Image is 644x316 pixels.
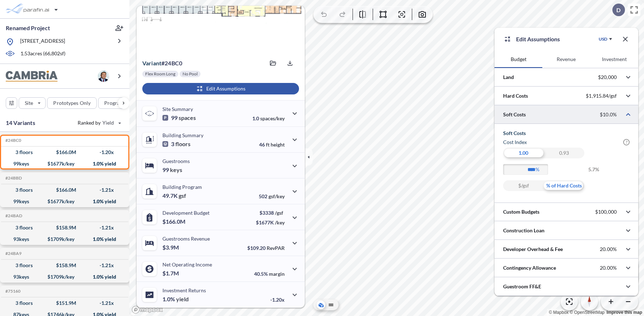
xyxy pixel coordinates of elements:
p: $1,915.84/gsf [586,93,617,99]
p: Construction Loan [503,227,544,234]
p: Prototypes Only [53,99,91,107]
p: Edit Assumptions [516,35,560,43]
p: D [616,7,621,13]
p: $20,000 [598,74,617,80]
p: 20.00% [600,246,617,252]
span: /key [275,219,285,226]
p: $109.20 [247,245,285,251]
p: Contingency Allowance [503,264,556,271]
span: ft [266,141,270,148]
span: Yield [102,119,114,126]
span: gsf [179,192,186,199]
button: Site [19,97,46,109]
a: OpenStreetMap [570,310,604,315]
p: -1.20x [270,297,285,303]
p: 46 [259,141,285,148]
h5: Click to copy the code [4,138,21,143]
span: margin [269,271,285,277]
span: gsf/key [268,193,285,199]
button: Prototypes Only [47,97,97,109]
p: Guestrooms [162,158,190,164]
span: ? [623,139,630,145]
p: Investment Returns [162,287,206,293]
p: 1.53 acres ( 66,802 sf) [20,50,65,58]
p: 14 Variants [6,118,35,127]
h5: Click to copy the code [4,289,20,294]
p: Site [25,99,33,107]
h6: Cost index [503,139,527,146]
p: Development Budget [162,210,210,216]
p: 20.00% [600,265,617,271]
div: % of Hard Costs [544,180,584,191]
p: $1.7M [162,270,180,277]
p: $1677K [256,219,285,226]
p: Building Program [162,184,202,190]
span: RevPAR [267,245,285,251]
span: /gsf [275,210,283,216]
p: Renamed Project [6,24,50,32]
p: Net Operating Income [162,261,212,268]
span: floors [175,140,190,148]
p: 99 [162,114,196,121]
p: Program [104,99,124,107]
p: [STREET_ADDRESS] [20,37,65,46]
p: Flex Room Long [145,71,175,77]
p: Guestrooms Revenue [162,236,210,242]
p: Hard Costs [503,92,528,99]
h5: Click to copy the code [4,213,22,218]
img: user logo [98,70,109,82]
p: Land [503,74,514,81]
p: 40.5% [254,271,285,277]
p: Guestroom FF&E [503,283,541,290]
div: 1.00 [503,148,544,158]
p: Custom Budgets [503,208,539,215]
p: $3338 [256,210,285,216]
h5: Click to copy the code [4,176,22,181]
p: # 24bc0 [142,60,182,67]
button: Revenue [542,51,590,68]
span: Variant [142,60,161,66]
p: 1.0% [162,296,189,303]
button: Budget [494,51,542,68]
img: BrandImage [6,71,57,82]
div: USD [599,36,607,42]
p: 99 [162,166,182,173]
a: Mapbox homepage [132,306,163,314]
button: Edit Assumptions [142,83,299,94]
p: $3.9M [162,244,180,251]
button: Aerial View [317,301,325,309]
p: $166.0M [162,218,187,225]
button: Investment [590,51,638,68]
p: Site Summary [162,106,193,112]
label: % [535,166,552,173]
span: 5.7% [588,164,630,180]
span: spaces [179,114,196,121]
span: spaces/key [260,115,285,121]
div: 0.93 [544,148,584,158]
p: $100,000 [595,209,617,215]
span: yield [176,296,189,303]
p: 3 [162,140,190,148]
a: Improve this map [607,310,642,315]
p: Building Summary [162,132,203,138]
p: Developer Overhead & Fee [503,246,563,253]
button: Site Plan [327,301,335,309]
span: keys [170,166,182,173]
a: Mapbox [549,310,569,315]
span: height [271,141,285,148]
p: 502 [259,193,285,199]
h5: Click to copy the code [4,251,22,256]
p: 1.0 [252,115,285,121]
h5: Soft Costs [503,130,630,137]
p: No Pool [183,71,198,77]
button: Ranked by Yield [72,117,126,129]
button: Program [98,97,137,109]
div: $/gsf [503,180,544,191]
p: 49.7K [162,192,186,199]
